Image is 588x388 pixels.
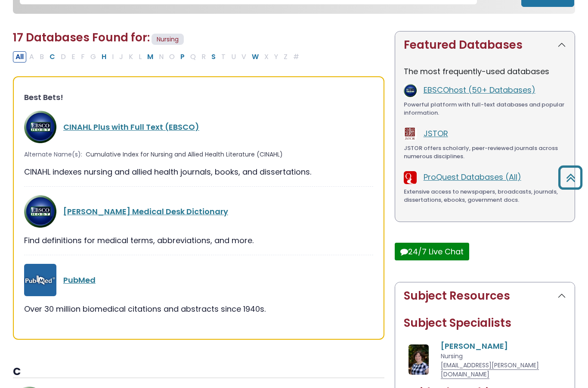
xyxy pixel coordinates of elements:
[152,34,184,45] span: Nursing
[209,51,218,63] button: Filter Results S
[404,188,566,204] div: Extensive access to newspapers, broadcasts, journals, dissertations, ebooks, government docs.
[424,128,448,139] a: JSTOR
[13,366,384,379] h3: C
[404,100,566,117] div: Powerful platform with full-text databases and popular information.
[178,51,187,63] button: Filter Results P
[63,122,199,132] a: CINAHL Plus with Full Text (EBSCO)
[395,31,575,59] button: Featured Databases
[404,66,566,77] p: The most frequently-used databases
[24,93,373,102] h3: Best Bets!
[395,282,575,310] button: Subject Resources
[555,169,586,185] a: Back to Top
[424,172,521,182] a: ProQuest Databases (All)
[13,51,26,63] button: All
[441,352,463,360] span: Nursing
[249,51,261,63] button: Filter Results W
[24,303,373,315] div: Over 30 million biomedical citations and abstracts since 1940s.
[99,51,109,63] button: Filter Results H
[86,150,283,159] span: Cumulative Index for Nursing and Allied Health Literature (CINAHL)
[63,275,96,285] a: PubMed
[63,206,228,217] a: [PERSON_NAME] Medical Desk Dictionary
[409,344,429,375] img: Amanda Matthysse
[395,243,469,260] button: 24/7 Live Chat
[47,51,58,63] button: Filter Results C
[24,150,82,159] span: Alternate Name(s):
[13,30,150,45] span: 17 Databases Found for:
[145,51,156,63] button: Filter Results M
[404,144,566,161] div: JSTOR offers scholarly, peer-reviewed journals across numerous disciplines.
[424,84,535,95] a: EBSCOhost (50+ Databases)
[441,341,508,351] a: [PERSON_NAME]
[404,316,566,330] h2: Subject Specialists
[24,166,373,178] div: CINAHL indexes nursing and allied health journals, books, and dissertations.
[24,235,373,246] div: Find definitions for medical terms, abbreviations, and more.
[13,51,303,62] div: Alpha-list to filter by first letter of database name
